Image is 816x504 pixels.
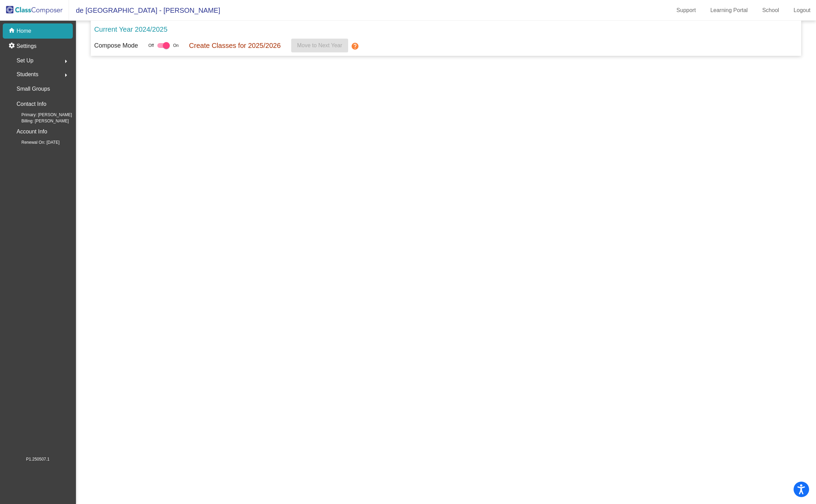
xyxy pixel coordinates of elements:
p: Settings [17,42,37,50]
p: Compose Mode [94,41,138,50]
span: de [GEOGRAPHIC_DATA] - [PERSON_NAME] [69,5,220,16]
span: Primary: [PERSON_NAME] [10,112,72,118]
a: Support [671,5,701,16]
p: Create Classes for 2025/2026 [189,40,281,51]
span: Set Up [17,56,33,65]
mat-icon: settings [8,42,17,50]
span: Move to Next Year [297,42,342,48]
span: Renewal On: [DATE] [10,139,59,145]
mat-icon: home [8,27,17,35]
p: Current Year 2024/2025 [94,24,167,34]
a: School [757,5,785,16]
span: Billing: [PERSON_NAME] [10,118,69,124]
span: On [173,42,179,49]
mat-icon: arrow_right [62,57,70,65]
mat-icon: help [351,42,359,50]
span: Students [17,70,38,79]
p: Home [17,27,31,35]
a: Logout [788,5,816,16]
button: Move to Next Year [291,39,348,52]
span: Off [148,42,154,49]
p: Contact Info [17,99,46,109]
p: Small Groups [17,84,50,94]
p: Account Info [17,127,47,137]
a: Learning Portal [705,5,754,16]
mat-icon: arrow_right [62,71,70,79]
